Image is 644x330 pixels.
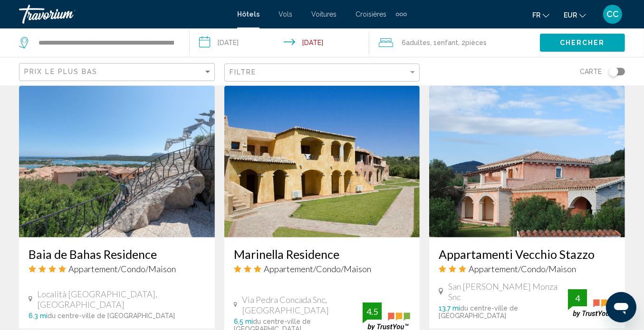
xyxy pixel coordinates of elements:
span: du centre-ville de [GEOGRAPHIC_DATA] [48,312,175,320]
span: Appartement/Condo/Maison [264,264,371,274]
div: 4 [568,293,587,304]
img: Hotel image [19,86,215,238]
button: Travelers: 6 adults, 1 child [369,28,540,57]
span: 6.3 mi [29,312,48,320]
span: 13.7 mi [439,304,460,312]
span: 6 [402,36,430,49]
a: Appartamenti Vecchio Stazzo [439,247,615,261]
iframe: Bouton de lancement de la fenêtre de messagerie [606,292,636,322]
a: Marinella Residence [234,247,411,261]
a: Baia de Bahas Residence [29,247,205,261]
span: Adultes [406,39,430,46]
img: Hotel image [429,86,625,238]
span: Appartement/Condo/Maison [68,264,176,274]
div: 4 star Apartment [29,264,205,274]
span: pièces [465,39,487,46]
img: trustyou-badge.svg [568,289,615,317]
button: Toggle map [602,67,625,76]
span: fr [532,11,540,19]
div: 3 star Apartment [234,264,411,274]
div: 4.5 [363,306,382,317]
button: Chercher [540,34,625,51]
span: Località [GEOGRAPHIC_DATA], [GEOGRAPHIC_DATA] [37,289,205,310]
a: Travorium [19,5,228,24]
a: Vols [279,10,292,18]
button: Extra navigation items [396,7,407,22]
span: EUR [564,11,577,19]
div: 3 star Apartment [439,264,615,274]
span: , 2 [458,36,487,49]
span: Filtre [230,68,257,76]
span: Carte [580,65,602,78]
a: Croisières [356,10,386,18]
span: CC [606,9,619,19]
span: Prix le plus bas [24,68,98,75]
img: Hotel image [224,86,420,238]
span: Via Pedra Concada Snc, [GEOGRAPHIC_DATA] [242,294,363,315]
a: Hôtels [237,10,260,18]
a: Voitures [311,10,336,18]
span: Chercher [560,39,605,47]
span: du centre-ville de [GEOGRAPHIC_DATA] [439,304,518,320]
mat-select: Sort by [24,68,212,76]
button: Change currency [564,8,586,22]
span: , 1 [430,36,458,49]
button: User Menu [600,4,625,24]
button: Change language [532,8,549,22]
span: San [PERSON_NAME] Monza Snc [448,281,568,302]
span: Enfant [437,39,458,46]
button: Filter [224,63,420,82]
span: 6.5 mi [234,318,253,325]
button: Check-in date: Oct 21, 2025 Check-out date: Oct 24, 2025 [190,28,370,57]
span: Appartement/Condo/Maison [469,264,576,274]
